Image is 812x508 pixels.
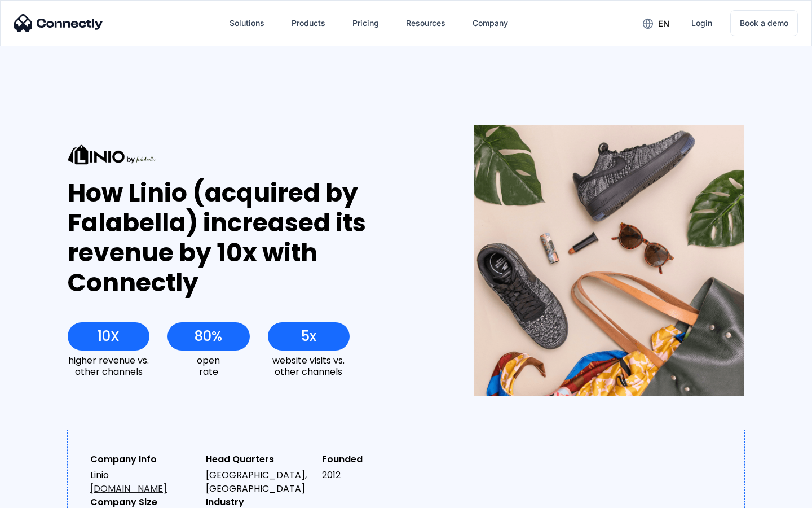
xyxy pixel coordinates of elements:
div: 80% [195,329,222,344]
div: higher revenue vs. other channels [68,355,149,376]
a: [DOMAIN_NAME] [90,482,167,495]
div: open rate [167,355,249,376]
div: Solutions [230,15,264,31]
div: 5x [301,329,316,344]
div: Company [473,15,508,31]
a: Login [682,10,721,37]
div: 2012 [322,468,429,482]
div: en [658,16,669,32]
div: Pricing [352,15,379,31]
aside: Language selected: English [11,488,68,504]
a: Pricing [343,10,388,37]
div: [GEOGRAPHIC_DATA], [GEOGRAPHIC_DATA] [206,468,312,496]
div: Resources [406,15,445,31]
div: 10X [98,329,120,344]
a: Book a demo [730,10,798,36]
div: Login [691,15,712,31]
div: website visits vs. other channels [268,355,350,376]
div: Company Info [90,453,197,466]
div: Linio [90,468,197,496]
div: Head Quarters [206,453,312,466]
div: How Linio (acquired by Falabella) increased its revenue by 10x with Connectly [68,178,433,297]
ul: Language list [23,488,68,504]
img: Connectly Logo [14,14,103,32]
div: Founded [322,453,429,466]
div: Products [292,15,325,31]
